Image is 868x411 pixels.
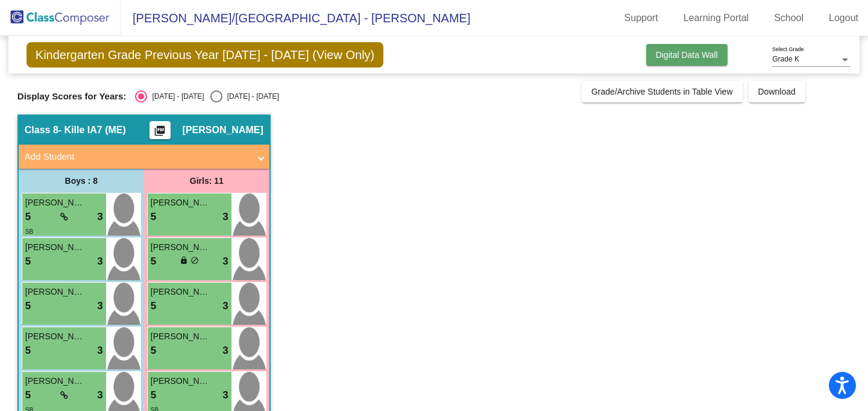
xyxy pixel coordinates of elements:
span: Digital Data Wall [656,50,718,60]
span: Grade K [772,55,799,63]
span: [PERSON_NAME] [25,330,86,343]
span: 3 [97,209,102,225]
span: - Kille IA7 (ME) [58,124,126,136]
span: 5 [25,387,31,403]
span: 3 [222,254,228,269]
span: [PERSON_NAME] [151,286,211,298]
span: 3 [97,387,102,403]
button: Print Students Details [149,121,171,139]
a: School [764,8,813,28]
span: 3 [97,343,102,359]
span: [PERSON_NAME] [25,375,86,387]
mat-radio-group: Select an option [135,90,278,102]
div: Boys : 8 [19,169,144,193]
span: [PERSON_NAME] [151,241,211,254]
span: 5 [151,343,156,359]
span: SB [25,228,33,235]
span: [PERSON_NAME] [25,196,86,209]
span: Kindergarten Grade Previous Year [DATE] - [DATE] (View Only) [27,42,383,67]
span: 5 [151,298,156,314]
span: [PERSON_NAME] Ore [151,330,211,343]
span: do_not_disturb_alt [190,256,199,265]
div: Girls: 11 [144,169,269,193]
span: Grade/Archive Students in Table View [591,87,733,96]
button: Grade/Archive Students in Table View [582,81,743,102]
button: Digital Data Wall [646,44,728,66]
span: 3 [97,298,102,314]
mat-icon: picture_as_pdf [153,125,167,142]
span: 3 [97,254,102,269]
span: 5 [25,343,31,359]
mat-expansion-panel-header: Add Student [19,145,269,169]
button: Download [749,81,805,102]
span: [PERSON_NAME] [151,375,211,387]
span: Download [758,87,796,96]
span: 3 [222,387,228,403]
div: [DATE] - [DATE] [222,91,279,102]
span: [PERSON_NAME]/[GEOGRAPHIC_DATA] - [PERSON_NAME] [121,8,470,28]
span: Class 8 [25,124,58,136]
span: [PERSON_NAME] [183,124,263,136]
span: lock [180,256,188,265]
span: Display Scores for Years: [17,91,127,102]
a: Logout [819,8,868,28]
mat-panel-title: Add Student [25,150,249,164]
div: [DATE] - [DATE] [147,91,204,102]
span: 5 [151,254,156,269]
span: [PERSON_NAME] [25,286,86,298]
a: Learning Portal [674,8,759,28]
span: [PERSON_NAME] [151,196,211,209]
span: 5 [151,209,156,225]
span: 5 [151,387,156,403]
span: 5 [25,209,31,225]
span: 5 [25,254,31,269]
span: [PERSON_NAME] [25,241,86,254]
span: 3 [222,298,228,314]
span: 3 [222,343,228,359]
span: 5 [25,298,31,314]
a: Support [615,8,668,28]
span: 3 [222,209,228,225]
